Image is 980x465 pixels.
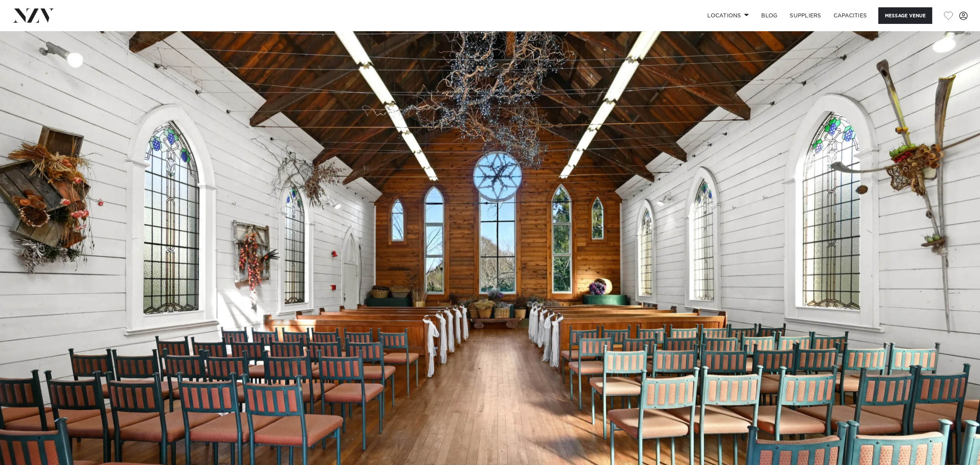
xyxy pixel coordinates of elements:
[784,7,827,24] a: SUPPLIERS
[755,7,784,24] a: BLOG
[701,7,755,24] a: Locations
[878,7,932,24] button: Message Venue
[12,8,54,22] img: nzv-logo.png
[827,7,873,24] a: Capacities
